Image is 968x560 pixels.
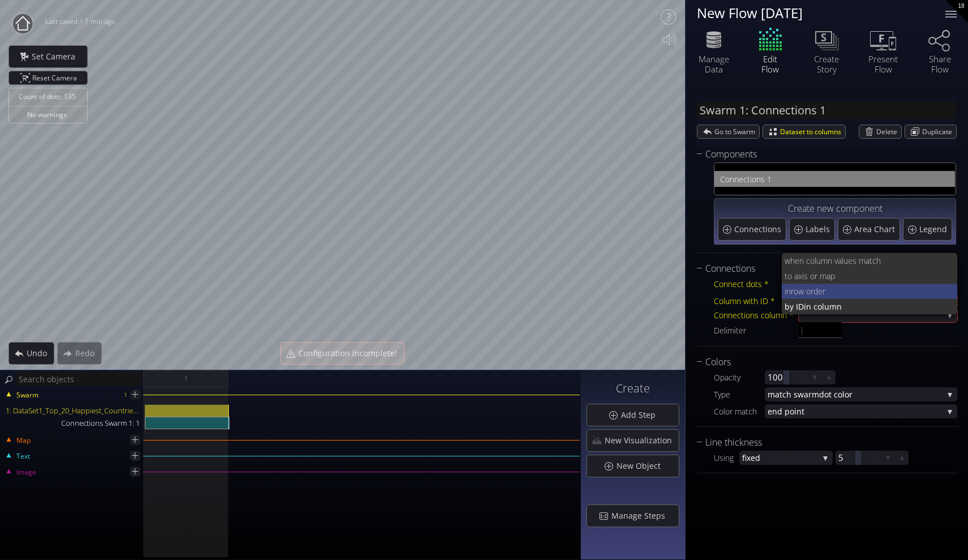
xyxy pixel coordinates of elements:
div: Connections column * [714,308,799,322]
div: Column with ID * [714,294,799,308]
div: Type [714,387,765,401]
span: xis or map [798,268,949,284]
span: to a [785,268,798,284]
div: Colors [697,355,944,369]
input: | [799,322,842,338]
span: Undo [26,348,54,359]
input: Search objects [16,372,142,386]
div: Connections Swarm 1: 1 [1,417,144,429]
span: Duplicate [922,125,956,138]
span: end poin [768,404,802,418]
span: Con [720,172,734,186]
span: Text [16,451,30,461]
span: New Object [616,460,667,472]
span: New Visualization [604,435,679,446]
span: in [785,284,791,299]
span: Swarm [16,390,38,400]
span: Legend [919,224,950,235]
span: lues match [842,253,949,268]
span: Dataset to columns [780,125,845,138]
span: Map [16,435,31,446]
span: Area Chart [854,224,898,235]
span: by ID [785,299,804,314]
span: Add Step [620,409,662,421]
span: fixed [742,451,819,465]
div: New Flow [DATE] [697,6,931,20]
span: Delete [876,125,901,138]
span: row order [791,284,949,299]
div: 1 [124,388,127,402]
span: 1 [184,371,188,386]
span: nections 1 [734,172,949,186]
span: Labels [806,224,833,235]
div: Line thickness [697,435,944,450]
div: Using [714,451,739,465]
div: Share Flow [920,54,960,74]
span: Set Camera [31,51,82,62]
div: Connect dots * [714,277,782,291]
div: Opacity [714,370,765,384]
span: in column [804,299,949,314]
div: Components [697,147,943,161]
span: match swarm [768,387,819,401]
span: dot color [819,387,943,401]
div: Present Flow [863,54,903,74]
div: Manage Data [694,54,734,74]
span: Go to Swarm [714,125,759,138]
span: Connections [734,224,784,235]
div: Delimiter [714,323,799,337]
span: t [802,404,943,418]
div: Connections [697,262,944,276]
span: Reset Camera [32,71,81,84]
div: 1: DataSet1_Top_20_Happiest_Countries_2017_2023.csv [1,404,144,417]
span: Manage Steps [611,510,672,521]
div: Undo action [8,342,54,365]
div: Create new component [718,202,952,216]
span: when column va [785,253,842,268]
h3: Create [586,382,679,395]
span: Image [16,467,36,477]
div: Create Story [807,54,846,74]
div: Color match [714,404,765,418]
